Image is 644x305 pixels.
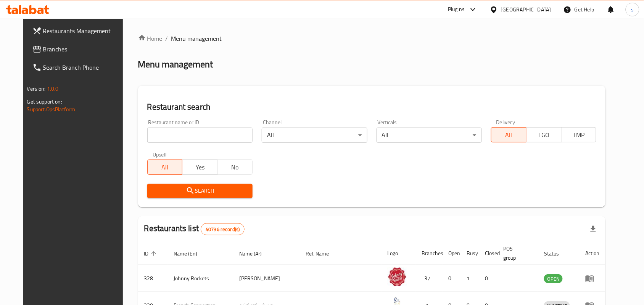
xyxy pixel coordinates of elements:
[491,127,526,142] button: All
[233,265,299,292] td: [PERSON_NAME]
[26,22,131,40] a: Restaurants Management
[416,265,443,292] td: 37
[27,84,46,94] span: Version:
[544,275,563,283] span: OPEN
[561,127,597,142] button: TMP
[388,267,407,286] img: Johnny Rockets
[221,162,250,173] span: No
[185,162,214,173] span: Yes
[138,58,213,70] h2: Menu management
[201,226,244,233] span: 40736 record(s)
[461,265,479,292] td: 1
[526,127,562,142] button: TGO
[239,249,272,258] span: Name (Ar)
[530,129,559,141] span: TGO
[147,184,253,198] button: Search
[138,34,163,43] a: Home
[448,5,465,14] div: Plugins
[496,120,515,125] label: Delivery
[144,249,159,258] span: ID
[171,34,222,43] span: Menu management
[138,265,168,292] td: 328
[565,129,594,141] span: TMP
[501,5,551,14] div: [GEOGRAPHIC_DATA]
[377,128,482,143] div: All
[43,63,125,72] span: Search Branch Phone
[443,265,461,292] td: 0
[47,84,59,94] span: 1.0.0
[151,162,180,173] span: All
[43,26,125,35] span: Restaurants Management
[147,160,183,175] button: All
[382,242,416,265] th: Logo
[153,186,246,196] span: Search
[168,265,233,292] td: Johnny Rockets
[147,101,597,113] h2: Restaurant search
[584,220,602,238] div: Export file
[43,45,125,54] span: Branches
[416,242,443,265] th: Branches
[504,244,529,262] span: POS group
[579,242,605,265] th: Action
[494,129,523,141] span: All
[174,249,208,258] span: Name (En)
[144,223,245,235] h2: Restaurants list
[544,249,569,258] span: Status
[631,5,634,14] span: s
[166,34,168,43] li: /
[217,160,253,175] button: No
[479,242,497,265] th: Closed
[306,249,339,258] span: Ref. Name
[585,274,599,283] div: Menu
[479,265,497,292] td: 0
[27,97,62,107] span: Get support on:
[461,242,479,265] th: Busy
[153,152,167,157] label: Upsell
[26,58,131,77] a: Search Branch Phone
[27,104,76,114] a: Support.OpsPlatform
[26,40,131,58] a: Branches
[182,160,217,175] button: Yes
[201,223,245,235] div: Total records count
[262,128,367,143] div: All
[443,242,461,265] th: Open
[544,274,563,283] div: OPEN
[138,34,606,43] nav: breadcrumb
[147,128,253,143] input: Search for restaurant name or ID..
